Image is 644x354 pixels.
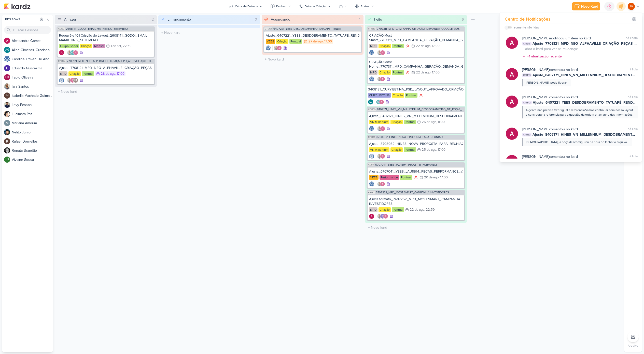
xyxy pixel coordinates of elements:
[430,44,440,48] div: , 17:00
[369,101,372,103] p: AG
[436,120,445,124] div: , 11:00
[626,36,638,41] div: há 1 hora
[375,163,437,166] span: 6707041_YEES_JAÚ1894_PEÇAS_PERFORMANCE
[369,214,374,219] img: Alessandra Gomes
[416,71,430,74] div: 22 de ago
[380,154,385,159] img: Alessandra Gomes
[58,27,65,30] span: AG187
[368,99,373,104] div: Aline Gimenez Graciano
[379,44,391,48] div: Criação
[4,111,10,117] img: Lucimara Paz
[121,44,132,48] div: , 22:59
[506,68,518,80] img: Alessandra Gomes
[628,127,638,132] div: há 1 dia
[522,73,531,77] span: CT1433
[368,136,375,138] span: CT1341
[266,33,359,38] div: Ajuste_6407221_YEES_DESDOBRAMENTO_TATUAPÉ_RENDA_V3
[264,27,272,30] span: CT1201
[400,175,412,180] div: Pontual
[376,136,443,138] span: 8708082_HINES_NOVA_PROPOSTA_PARA_REUNIAO
[59,50,64,55] div: Criador(a): Alessandra Gomes
[380,76,385,82] img: Alessandra Gomes
[376,126,385,131] div: Colaboradores: Iara Santos, Alessandra Gomes
[377,76,382,82] img: Iara Santos
[380,181,385,187] img: Alessandra Gomes
[369,214,374,219] div: Criador(a): Alessandra Gomes
[581,4,598,9] div: Novo Kard
[58,60,66,63] span: CT1384
[323,40,332,43] div: , 17:00
[159,29,259,36] input: + Novo kard
[12,130,53,135] div: N e l i t o J u n i o r
[66,27,128,30] span: 2608141_GODOI_EMAIL MARKETING_SETEMBRO
[390,147,403,152] div: Criação
[514,25,539,30] div: somente não lidas
[460,17,466,22] div: 6
[572,2,600,10] button: Novo Kard
[272,45,282,51] div: Colaboradores: Iara Santos, Alessandra Gomes
[369,33,463,42] div: CRIAÇÃO Most Smart_7707311_MPD_CAMPANHA_GERAÇÃO_DEMANDA_GOOGLE_ADS
[522,36,591,41] div: modificou um item no kard
[369,60,463,69] div: CRIAÇÃO Most Home_7707311_MPD_CAMPANHA_GERAÇÃO_DEMANDA_GOOGLE_ADS
[533,132,638,137] span: Ajuste_8407171_HINES_VN_MILLENNIUM_DESDOBRAMENTO_DE_PEÇAS_V3
[66,50,78,55] div: Colaboradores: Iara Santos, Aline Gimenez Graciano, Alessandra Gomes
[4,38,10,44] img: Alessandra Gomes
[369,50,374,55] div: Criador(a): Caroline Traven De Andrade
[67,60,154,63] span: 7708121_MPD_NEO_ALPHAVILLE_CRIAÇÃO_PEÇAS_EVOLUÇÃO_DE_OBRA
[263,56,362,63] input: + Novo kard
[59,50,64,55] img: Alessandra Gomes
[70,78,75,83] img: Alessandra Gomes
[6,158,9,161] p: VS
[522,127,549,131] b: [PERSON_NAME]
[368,27,376,30] span: CT1253
[357,17,362,22] div: 1
[405,93,417,98] div: Pontual
[82,71,94,76] div: Pontual
[439,176,448,179] div: , 17:00
[68,71,81,76] div: Criação
[4,65,10,71] img: Eduardo Quaresma
[368,87,464,92] div: 3408181_CURY|BETINA_PSD_LAYOUT_APROVADO_CRIAÇÃO
[12,102,53,107] div: L e v y P e s s o a
[369,197,463,206] div: Ajuste formato_7407252_MPD_MOST SMART_CAMPANHA INVESTIDORES
[369,126,374,131] div: Criador(a): Caroline Traven De Andrade
[506,96,518,108] img: Alessandra Gomes
[422,120,436,124] div: 26 de ago
[369,207,377,212] div: MPD
[12,120,53,126] div: M a r i a n a A m o r i m
[4,147,10,153] img: Renata Brandão
[376,99,381,104] div: Aline Gimenez Graciano
[380,126,385,131] img: Alessandra Gomes
[416,44,430,48] div: 22 de ago
[369,44,377,48] div: MPD
[424,176,439,179] div: 20 de ago
[80,44,92,48] div: Criação
[276,39,288,44] div: Criação
[4,26,51,34] input: Buscar Pessoas
[369,181,374,187] img: Caroline Traven De Andrade
[628,343,638,348] p: Arquivo
[413,175,418,180] div: Prioridade Alta
[4,74,10,80] div: Fabio Oliveira
[522,67,578,72] div: comentou no kard
[377,126,382,131] img: Iara Santos
[4,120,10,126] img: Mariana Amorim
[505,16,550,23] div: Centro de Notificações
[527,54,563,59] div: +1 atualização recente
[368,99,373,104] div: Criador(a): Aline Gimenez Graciano
[12,139,53,144] div: R a f a e l D o r n e l l e s
[71,52,74,54] p: AG
[380,175,399,180] div: Performance
[526,108,634,117] div: A gente não precisa fazer igual à referência.Vamos continuar com nosso layout e considerar a refe...
[369,169,463,174] div: Ajuste_6707041_YEES_JAÚ1894_PEÇAS_PERFORMANCE_v3
[506,37,518,49] img: Alessandra Gomes
[424,208,435,211] div: , 22:59
[366,224,466,231] input: + Novo kard
[369,175,379,180] div: YEES
[404,120,416,124] div: Pontual
[59,66,153,70] div: Ajuste_7708121_MPD_NEO_ALPHAVILLE_CRIAÇÃO_PEÇAS_EVOLUÇÃO_DE_OBRA
[266,45,271,51] div: Criador(a): Caroline Traven De Andrade
[369,142,463,146] div: Ajuste_8708082_HINES_NOVA_PROPOSTA_PARA_REUNIAO
[74,79,77,82] p: IM
[376,76,385,82] div: Colaboradores: Iara Santos, Alessandra Gomes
